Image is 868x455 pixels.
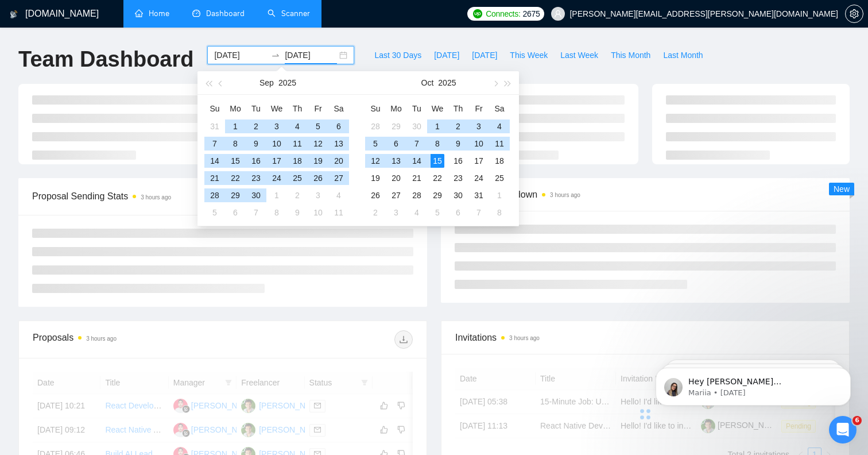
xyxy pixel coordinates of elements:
td: 2025-11-02 [365,204,386,221]
td: 2025-10-30 [448,187,468,204]
td: 2025-10-23 [448,169,468,187]
td: 2025-10-12 [365,152,386,169]
td: 2025-09-30 [406,118,427,135]
div: 25 [493,171,506,185]
span: setting [846,9,863,18]
span: This Week [510,49,548,61]
td: 2025-10-24 [468,169,489,187]
span: 2675 [522,7,540,20]
th: Tu [406,99,427,118]
td: 2025-09-29 [386,118,406,135]
td: 2025-10-04 [489,118,510,135]
div: 26 [369,188,382,202]
div: 1 [270,188,284,202]
td: 2025-09-13 [328,135,349,152]
button: Last Week [554,46,604,64]
span: dashboard [192,9,200,17]
div: 12 [311,137,325,151]
td: 2025-10-03 [308,187,328,204]
div: 4 [290,119,304,133]
div: 20 [389,171,403,185]
div: 6 [228,206,242,219]
td: 2025-09-22 [225,169,246,187]
td: 2025-10-11 [489,135,510,152]
div: 3 [311,188,325,202]
div: 3 [472,119,486,133]
button: 2025 [278,71,296,94]
td: 2025-09-28 [365,118,386,135]
div: 29 [228,188,242,202]
div: 18 [290,154,304,168]
img: logo [10,5,18,24]
button: [DATE] [466,46,503,64]
th: Fr [308,99,328,118]
td: 2025-10-10 [308,204,328,221]
button: 2025 [438,71,456,94]
div: 23 [451,171,465,185]
div: 22 [228,171,242,185]
span: Last Week [560,49,598,61]
th: Mo [225,99,246,118]
button: This Week [503,46,554,64]
div: 8 [493,206,506,219]
div: Proposals [33,330,223,349]
td: 2025-08-31 [204,118,225,135]
td: 2025-10-10 [468,135,489,152]
td: 2025-09-16 [246,152,266,169]
a: searchScanner [268,9,310,18]
th: Fr [468,99,489,118]
th: Th [448,99,468,118]
h1: Team Dashboard [18,46,193,73]
div: 12 [369,154,382,168]
td: 2025-10-01 [266,187,287,204]
div: 2 [451,119,465,133]
td: 2025-09-27 [328,169,349,187]
div: 9 [290,206,304,219]
td: 2025-10-05 [204,204,225,221]
th: Mo [386,99,406,118]
div: 19 [369,171,382,185]
div: 14 [208,154,222,168]
button: Last Month [657,46,709,64]
td: 2025-10-02 [287,187,308,204]
div: 31 [208,119,222,133]
td: 2025-09-03 [266,118,287,135]
div: 21 [208,171,222,185]
div: 9 [249,137,263,151]
div: 17 [270,154,284,168]
td: 2025-09-24 [266,169,287,187]
td: 2025-09-02 [246,118,266,135]
div: 4 [332,188,346,202]
span: Proposal Sending Stats [32,189,284,203]
td: 2025-10-27 [386,187,406,204]
td: 2025-10-06 [225,204,246,221]
td: 2025-10-18 [489,152,510,169]
div: 2 [249,119,263,133]
div: 19 [311,154,325,168]
td: 2025-09-15 [225,152,246,169]
div: 11 [332,206,346,219]
td: 2025-09-18 [287,152,308,169]
td: 2025-10-22 [427,169,448,187]
span: Invitations [455,330,835,345]
div: 2 [290,188,304,202]
div: 23 [249,171,263,185]
td: 2025-10-29 [427,187,448,204]
td: 2025-11-07 [468,204,489,221]
time: 3 hours ago [141,194,171,200]
div: 31 [472,188,486,202]
td: 2025-10-15 [427,152,448,169]
span: [DATE] [472,49,497,61]
div: 15 [228,154,242,168]
div: 1 [431,119,444,133]
td: 2025-09-01 [225,118,246,135]
div: 9 [451,137,465,151]
div: 7 [410,137,424,151]
td: 2025-10-11 [328,204,349,221]
th: Su [204,99,225,118]
div: 29 [389,119,403,133]
td: 2025-11-08 [489,204,510,221]
p: Message from Mariia, sent 2w ago [50,44,198,55]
